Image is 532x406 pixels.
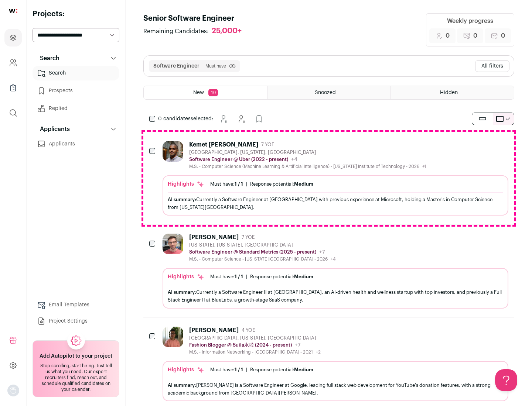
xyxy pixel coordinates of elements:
a: Company Lists [4,79,22,97]
h1: Senior Software Engineer [143,13,249,24]
span: 0 [446,31,450,40]
span: 1 / 1 [235,182,243,186]
p: Fashion Blogger @ Suila水啦 (2024 - present) [189,342,292,348]
span: +7 [319,250,325,255]
span: +7 [295,343,301,348]
button: All filters [475,60,509,72]
a: [PERSON_NAME] 7 YOE [US_STATE], [US_STATE], [GEOGRAPHIC_DATA] Software Engineer @ Standard Metric... [163,234,508,308]
span: 4 YOE [242,327,255,333]
span: AI summary: [168,290,196,295]
img: wellfound-shorthand-0d5821cbd27db2630d0214b213865d53afaa358527fdda9d0ea32b1df1b89c2c.svg [9,9,17,13]
a: Hidden [391,86,514,99]
ul: | [210,367,313,373]
div: Response potential: [250,367,313,373]
div: [US_STATE], [US_STATE], [GEOGRAPHIC_DATA] [189,242,336,248]
div: Highlights [168,180,204,188]
span: +4 [291,157,297,162]
span: +4 [331,257,336,261]
iframe: Help Scout Beacon - Open [495,369,517,391]
div: Weekly progress [447,17,493,25]
a: Email Templates [33,297,119,312]
ul: | [210,181,313,187]
p: Software Engineer @ Uber (2022 - present) [189,156,288,162]
span: +1 [422,164,426,169]
p: Software Engineer @ Standard Metrics (2025 - present) [189,249,316,255]
span: selected: [158,115,213,123]
div: [GEOGRAPHIC_DATA], [US_STATE], [GEOGRAPHIC_DATA] [189,335,321,341]
div: Highlights [168,366,204,374]
span: 1 / 1 [235,367,243,372]
p: Search [35,54,59,63]
span: 10 [208,89,218,96]
button: Software Engineer [153,62,199,70]
div: Currently a Software Engineer II at [GEOGRAPHIC_DATA], an AI-driven health and wellness startup w... [168,288,503,304]
button: Open dropdown [7,385,19,396]
div: [GEOGRAPHIC_DATA], [US_STATE], [GEOGRAPHIC_DATA] [189,149,426,155]
span: Remaining Candidates: [143,27,209,36]
a: Company and ATS Settings [4,54,22,72]
span: +2 [316,350,321,354]
span: AI summary: [168,383,196,388]
span: Medium [294,274,313,279]
a: Replied [33,101,119,116]
div: [PERSON_NAME] is a Software Engineer at Google, leading full stack web development for YouTube's ... [168,381,503,397]
span: Snoozed [315,90,336,95]
a: Snoozed [267,86,391,99]
div: M.S. - Computer Science (Machine Learning & Artificial Intelligence) - [US_STATE] Institute of Te... [189,164,426,169]
img: 92c6d1596c26b24a11d48d3f64f639effaf6bd365bf059bea4cfc008ddd4fb99.jpg [163,234,183,254]
span: 1 / 1 [235,274,243,279]
img: nopic.png [7,385,19,396]
img: ebffc8b94a612106133ad1a79c5dcc917f1f343d62299c503ebb759c428adb03.jpg [163,327,183,347]
span: 7 YOE [261,142,274,148]
button: Applicants [33,122,119,137]
div: M.S. - Computer Science - [US_STATE][GEOGRAPHIC_DATA] - 2026 [189,256,336,262]
a: Kemet [PERSON_NAME] 7 YOE [GEOGRAPHIC_DATA], [US_STATE], [GEOGRAPHIC_DATA] Software Engineer @ Ub... [163,141,508,216]
button: Add to Prospects [252,111,266,126]
button: Snooze [216,111,231,126]
a: Prospects [33,83,119,98]
ul: | [210,274,313,280]
button: Hide [234,111,249,126]
div: Must have: [210,274,243,280]
p: Applicants [35,125,70,134]
a: Add Autopilot to your project Stop scrolling, start hiring. Just tell us what you need. Our exper... [33,340,119,397]
div: 25,000+ [212,27,242,36]
div: Stop scrolling, start hiring. Just tell us what you need. Our expert recruiters find, reach out, ... [37,363,115,392]
span: 0 [473,31,477,40]
h2: Add Autopilot to your project [40,352,112,360]
a: [PERSON_NAME] 4 YOE [GEOGRAPHIC_DATA], [US_STATE], [GEOGRAPHIC_DATA] Fashion Blogger @ Suila水啦 (2... [163,327,508,401]
span: Hidden [440,90,458,95]
span: 0 [501,31,505,40]
span: AI summary: [168,197,196,202]
span: Medium [294,367,313,372]
div: M.S. - Information Networking - [GEOGRAPHIC_DATA] - 2021 [189,349,321,355]
button: Search [33,51,119,66]
div: Kemet [PERSON_NAME] [189,141,258,148]
img: 1d26598260d5d9f7a69202d59cf331847448e6cffe37083edaed4f8fc8795bfe [163,141,183,162]
div: Response potential: [250,181,313,187]
h2: Projects: [33,9,119,19]
span: Medium [294,182,313,186]
div: [PERSON_NAME] [189,234,239,241]
span: New [193,90,204,95]
a: Project Settings [33,314,119,328]
div: Response potential: [250,274,313,280]
span: 7 YOE [242,234,255,240]
a: Projects [4,29,22,47]
a: Search [33,66,119,80]
span: 0 candidates [158,116,191,121]
div: Must have: [210,181,243,187]
div: Must have: [210,367,243,373]
div: Highlights [168,273,204,281]
a: Applicants [33,137,119,151]
div: Currently a Software Engineer at [GEOGRAPHIC_DATA] with previous experience at Microsoft, holding... [168,196,503,211]
span: Must have [205,63,226,69]
div: [PERSON_NAME] [189,327,239,334]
